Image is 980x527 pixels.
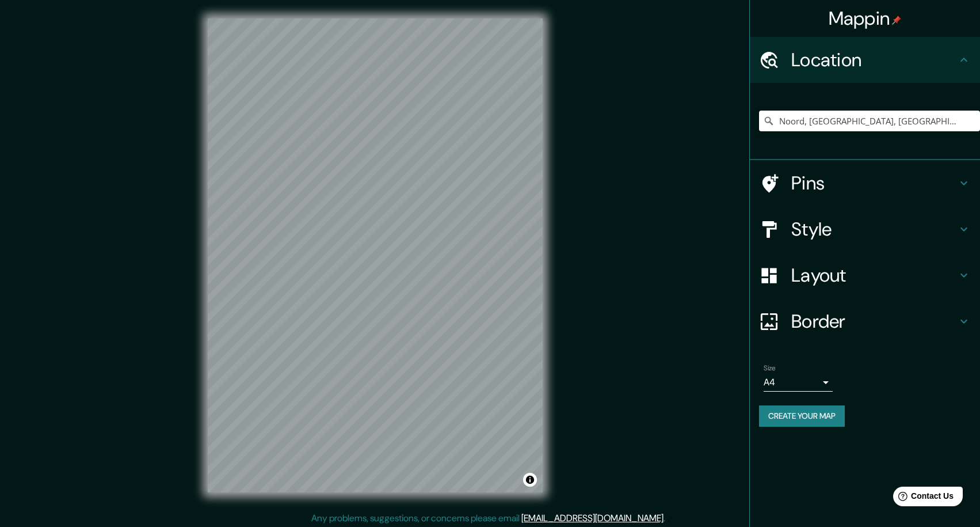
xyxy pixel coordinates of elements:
button: Toggle attribution [523,473,537,487]
h4: Style [791,218,957,241]
canvas: Map [208,18,543,492]
h4: Location [791,48,957,71]
input: Pick your city or area [759,111,980,131]
div: . [667,511,669,525]
h4: Border [791,310,957,333]
div: Layout [750,252,980,298]
h4: Layout [791,264,957,287]
div: Border [750,298,980,344]
div: Style [750,206,980,252]
div: A4 [764,373,833,392]
p: Any problems, suggestions, or concerns please email . [311,511,665,525]
button: Create your map [759,405,845,427]
div: Pins [750,160,980,206]
h4: Mappin [829,7,902,30]
h4: Pins [791,172,957,195]
div: Location [750,37,980,83]
div: . [665,511,667,525]
a: [EMAIL_ADDRESS][DOMAIN_NAME] [521,512,663,524]
img: pin-icon.png [892,16,901,25]
iframe: Help widget launcher [878,482,967,514]
label: Size [764,363,776,373]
